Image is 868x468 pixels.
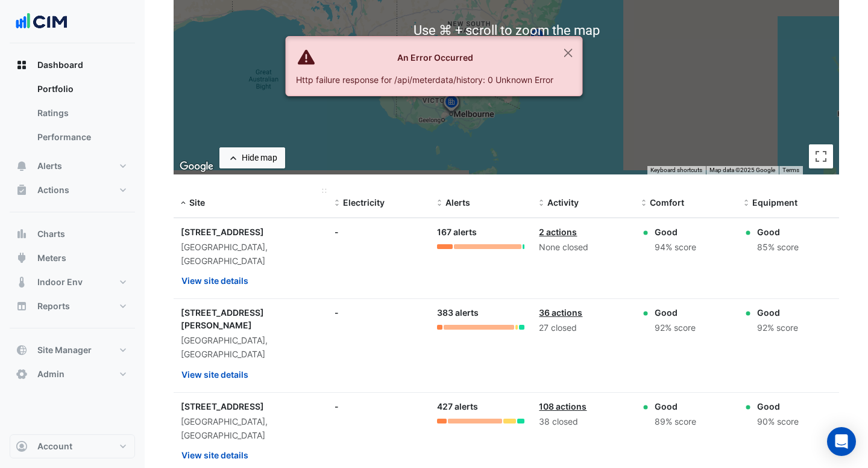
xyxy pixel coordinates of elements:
[10,222,135,246] button: Charts
[335,400,423,413] div: -
[757,321,798,335] div: 92% score
[10,178,135,202] button: Actions
[757,400,799,413] div: Good
[555,37,582,69] button: Close
[16,160,28,172] app-icon: Alerts
[181,226,320,238] div: [STREET_ADDRESS]
[37,160,62,172] span: Alerts
[539,241,627,254] div: None closed
[655,400,696,413] div: Good
[219,147,285,168] button: Hide map
[752,197,797,208] span: Equipment
[539,401,587,411] a: 108 actions
[16,300,28,312] app-icon: Reports
[757,226,799,238] div: Good
[189,197,205,208] span: Site
[37,276,83,288] span: Indoor Env
[37,368,64,380] span: Admin
[10,338,135,362] button: Site Manager
[757,241,799,254] div: 85% score
[242,152,277,164] div: Hide map
[37,252,66,264] span: Meters
[16,252,28,264] app-icon: Meters
[37,344,92,356] span: Site Manager
[16,344,28,356] app-icon: Site Manager
[16,59,28,71] app-icon: Dashboard
[181,241,320,268] div: [GEOGRAPHIC_DATA], [GEOGRAPHIC_DATA]
[181,364,249,385] button: View site details
[650,197,684,208] span: Comfort
[10,270,135,294] button: Indoor Env
[335,226,423,238] div: -
[539,227,577,237] a: 2 actions
[655,415,696,429] div: 89% score
[16,368,28,380] app-icon: Admin
[437,306,525,320] div: 383 alerts
[10,154,135,178] button: Alerts
[181,334,320,362] div: [GEOGRAPHIC_DATA], [GEOGRAPHIC_DATA]
[28,77,135,101] a: Portfolio
[181,270,249,291] button: View site details
[343,197,385,208] span: Electricity
[16,276,28,288] app-icon: Indoor Env
[28,101,135,125] a: Ratings
[14,10,69,34] img: Company Logo
[437,400,525,414] div: 427 alerts
[437,226,525,239] div: 167 alerts
[757,415,799,429] div: 90% score
[809,144,833,168] button: Toggle fullscreen view
[650,166,702,174] button: Keyboard shortcuts
[177,159,216,174] img: Google
[37,184,69,196] span: Actions
[181,415,320,443] div: [GEOGRAPHIC_DATA], [GEOGRAPHIC_DATA]
[655,321,696,335] div: 92% score
[16,228,28,240] app-icon: Charts
[177,159,216,174] a: Open this area in Google Maps (opens a new window)
[10,77,135,154] div: Dashboard
[655,306,696,319] div: Good
[10,294,135,318] button: Reports
[527,26,547,48] img: site-pin.svg
[782,167,799,173] a: Terms
[709,167,775,173] span: Map data ©2025 Google
[37,300,70,312] span: Reports
[37,59,83,71] span: Dashboard
[655,226,696,238] div: Good
[757,306,798,319] div: Good
[655,241,696,254] div: 94% score
[10,434,135,458] button: Account
[16,184,28,196] app-icon: Actions
[539,307,582,318] a: 36 actions
[827,427,856,456] div: Open Intercom Messenger
[397,52,473,63] strong: An Error Occurred
[335,306,423,319] div: -
[37,228,65,240] span: Charts
[181,400,320,413] div: [STREET_ADDRESS]
[547,197,579,208] span: Activity
[181,306,320,331] div: [STREET_ADDRESS][PERSON_NAME]
[539,321,627,335] div: 27 closed
[181,445,249,466] button: View site details
[37,440,72,452] span: Account
[296,73,553,86] div: Http failure response for /api/meterdata/history: 0 Unknown Error
[539,415,627,429] div: 38 closed
[10,53,135,77] button: Dashboard
[10,246,135,270] button: Meters
[28,125,135,149] a: Performance
[445,197,470,208] span: Alerts
[10,362,135,386] button: Admin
